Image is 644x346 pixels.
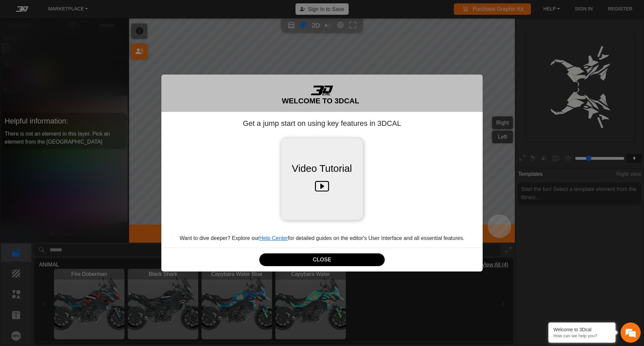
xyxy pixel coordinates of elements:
[39,79,93,143] span: We're online!
[281,138,363,220] button: Video Tutorial
[45,35,123,44] div: Chat with us now
[86,198,128,219] div: Articles
[167,234,477,242] p: Want to dive deeper? Explore our for detailed guides on the editor's User Interface and all essen...
[259,253,385,266] button: CLOSE
[3,175,128,198] textarea: Type your message and hit 'Enter'
[167,117,477,130] h5: Get a jump start on using key features in 3DCAL
[45,198,87,219] div: FAQs
[7,35,17,45] div: Navigation go back
[259,235,288,241] a: Help Center
[282,95,359,106] h5: WELCOME TO 3DCAL
[3,210,45,215] span: Conversation
[110,3,126,19] div: Minimize live chat window
[292,161,352,176] span: Video Tutorial
[553,327,610,332] div: Welcome to 3Dcal
[553,333,610,338] p: How can we help you?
